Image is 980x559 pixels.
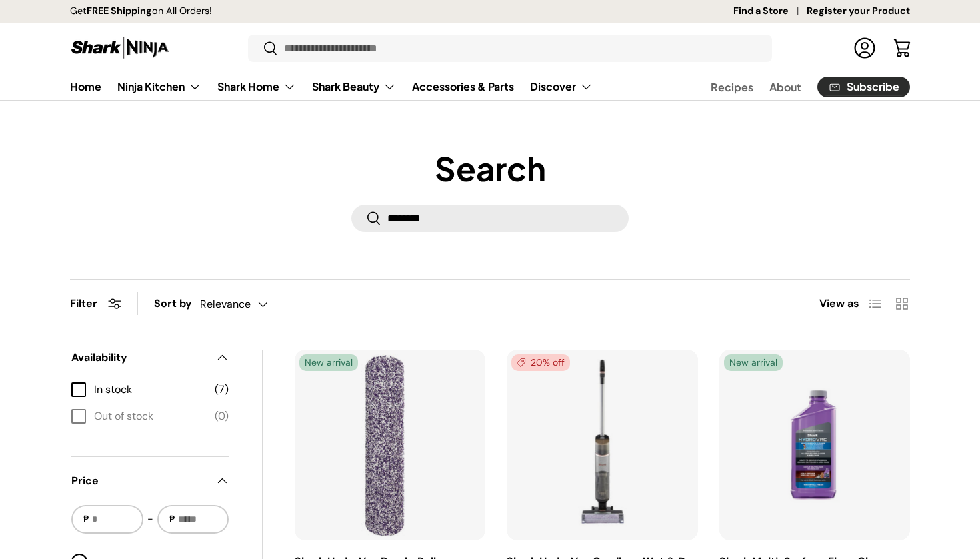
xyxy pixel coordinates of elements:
a: Accessories & Parts [412,73,514,99]
strong: FREE Shipping [87,5,152,17]
label: Sort by [154,296,200,312]
span: 20% off [511,354,570,371]
a: Shark HydroVac Brush-Roll: 5323FFJ200EUK [295,350,485,540]
h1: Search [70,148,910,189]
span: Availability [71,350,207,366]
summary: Discover [522,73,601,100]
span: ₱ [168,512,177,526]
summary: Shark Beauty [304,73,404,100]
a: Register your Product [807,4,910,19]
a: About [769,74,801,100]
a: Find a Store [733,4,807,19]
a: Shark Multi-Surface Floor Cleaner Refill 1L (WDCM30PH) [719,350,910,540]
img: shark-hydrovac-surface-cleaner-liquid-refill-available-at-shark-ninja-philippines [719,350,910,540]
a: Discover [530,73,593,100]
a: Shark Home [217,73,296,100]
a: Recipes [711,74,753,100]
span: (7) [215,382,229,398]
span: Out of stock [94,408,207,424]
span: New arrival [299,354,358,371]
span: Relevance [200,298,251,310]
span: (0) [215,408,229,424]
summary: Price [71,457,229,505]
span: ₱ [82,512,91,526]
img: Shark Ninja Philippines [70,35,170,61]
span: Price [71,473,207,489]
img: shark-hyrdrovac-wet-and-dry-hard-floor-clearner-full-view-sharkninja [507,350,697,540]
span: New arrival [724,354,783,371]
summary: Shark Home [209,73,304,100]
a: Home [70,73,101,99]
span: In stock [94,382,207,398]
a: Shark HydroVac Cordless Wet & Dry Hard Floor Cleaner (WD210PH) [507,350,697,540]
nav: Secondary [679,73,910,100]
button: Filter [70,296,121,310]
nav: Primary [70,73,593,100]
span: Subscribe [847,81,899,92]
summary: Ninja Kitchen [109,73,209,100]
button: Relevance [200,292,295,316]
span: - [147,511,153,527]
a: Ninja Kitchen [117,73,201,100]
span: View as [819,296,859,312]
a: Shark Beauty [312,73,396,100]
p: Get on All Orders! [70,4,212,19]
a: Subscribe [817,77,910,97]
summary: Availability [71,334,229,382]
span: Filter [70,296,97,310]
